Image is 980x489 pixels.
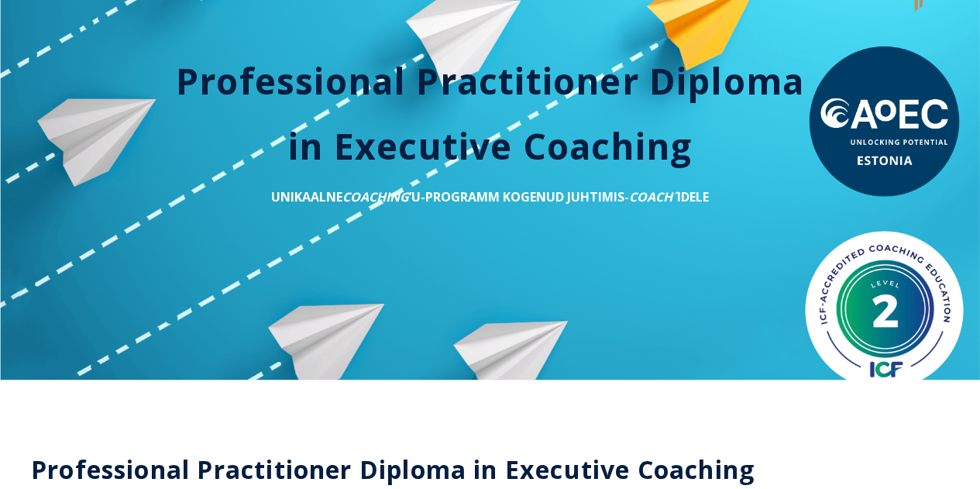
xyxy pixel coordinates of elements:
span: in Executive Coaching [288,122,692,170]
h3: Professional Practitioner Diploma in Executive Coaching [31,454,949,485]
span: Professional Practitioner Diploma [176,57,804,105]
em: COACH´ [629,188,677,205]
em: COACHING [342,188,409,205]
p: UNIKAALNE ’U-PROGRAMM KOGENUD JUHTIMIS- IDELE [31,188,949,206]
